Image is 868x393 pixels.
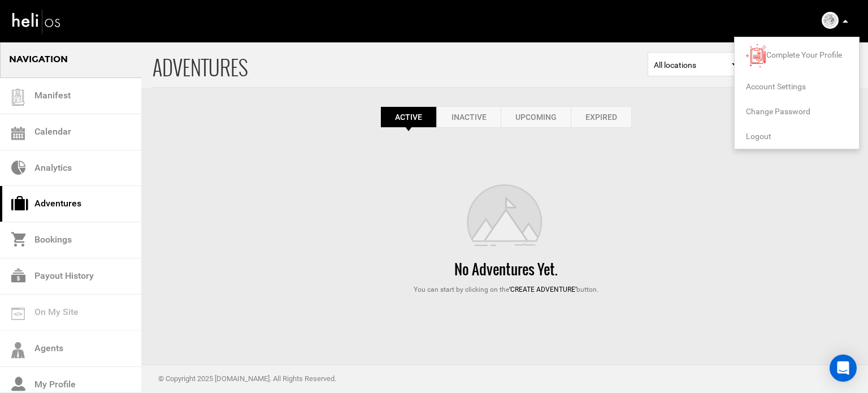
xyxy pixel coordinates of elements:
[153,41,648,87] span: ADVENTURES
[501,106,571,128] a: Upcoming
[654,59,737,71] span: All locations
[830,355,857,382] div: Open Intercom Messenger
[509,286,576,293] span: ‘Create Adventure’
[648,52,744,76] span: Select box activate
[10,89,27,106] img: guest-list.svg
[822,12,839,29] img: 96464051360d01c97e7f288f645e6348.png
[380,106,437,128] a: Active
[766,50,842,59] span: Complete Your Profile
[746,82,806,91] span: Account Settings
[11,127,25,140] img: calendar.svg
[746,107,810,116] span: Change Password
[746,44,766,67] img: images
[11,342,25,359] img: agents-icon.svg
[437,106,501,128] a: Inactive
[11,6,62,36] img: heli-logo
[153,259,860,279] div: No Adventures Yet.
[153,285,860,295] div: You can start by clicking on the button.
[11,308,25,320] img: on_my_site.svg
[450,184,563,248] img: images
[746,132,771,141] span: Logout
[571,106,632,128] a: Expired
